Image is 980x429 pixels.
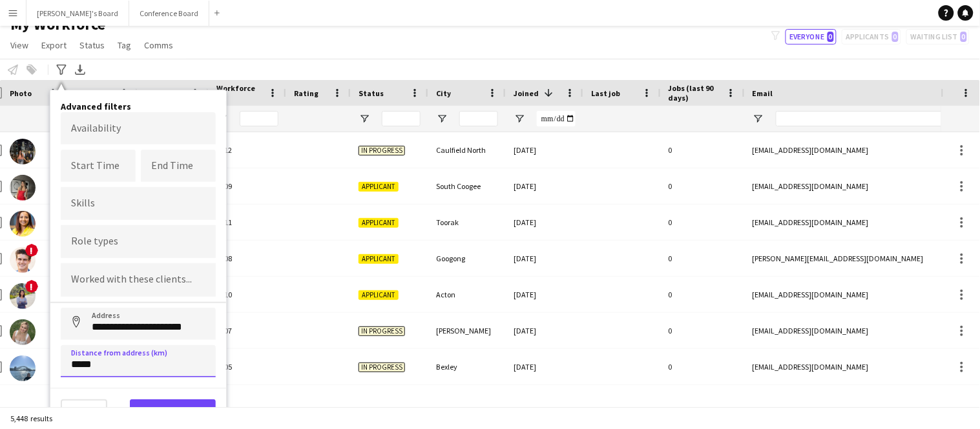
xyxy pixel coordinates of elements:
[506,241,583,276] div: [DATE]
[26,1,129,26] button: [PERSON_NAME]'s Board
[216,83,263,103] span: Workforce ID
[359,88,384,98] span: Status
[10,175,36,201] img: Marissa Clemence
[5,37,34,54] a: View
[786,29,837,45] button: Everyone0
[591,88,620,98] span: Last job
[428,313,506,348] div: [PERSON_NAME]
[661,349,745,384] div: 0
[10,139,36,165] img: reshma rejukumar
[661,313,745,348] div: 0
[359,326,405,336] span: In progress
[118,39,131,51] span: Tag
[41,39,67,51] span: Export
[753,113,764,125] button: Open Filter Menu
[79,39,105,51] span: Status
[71,274,205,286] input: Type to search clients...
[25,280,38,293] span: !
[359,182,399,192] span: Applicant
[428,132,506,168] div: Caulfield North
[428,277,506,312] div: Acton
[130,399,216,425] button: View results
[61,399,107,425] button: Clear
[71,198,205,210] input: Type to search skills...
[10,355,36,381] img: Gwendoline Pellerin
[61,101,216,112] h4: Advanced filters
[74,88,114,98] span: First Name
[428,168,506,204] div: South Coogee
[71,236,205,248] input: Type to search role types...
[428,205,506,240] div: Toorak
[209,349,286,384] div: 5505
[506,132,583,168] div: [DATE]
[506,168,583,204] div: [DATE]
[10,39,28,51] span: View
[428,349,506,384] div: Bexley
[506,277,583,312] div: [DATE]
[36,37,72,54] a: Export
[139,37,178,54] a: Comms
[359,218,399,228] span: Applicant
[209,241,286,276] div: 5508
[514,113,525,125] button: Open Filter Menu
[506,349,583,384] div: [DATE]
[112,37,136,54] a: Tag
[10,211,36,237] img: Nataly Sanabria Pemberty
[661,241,745,276] div: 0
[514,88,539,98] span: Joined
[428,241,506,276] div: Googong
[506,313,583,348] div: [DATE]
[359,363,405,372] span: In progress
[209,168,286,204] div: 5509
[436,88,451,98] span: City
[10,247,36,273] img: Sam Branch
[661,132,745,168] div: 0
[10,88,32,98] span: Photo
[506,205,583,240] div: [DATE]
[209,277,286,312] div: 5510
[436,113,448,125] button: Open Filter Menu
[209,132,286,168] div: 5512
[661,205,745,240] div: 0
[669,83,722,103] span: Jobs (last 90 days)
[359,113,370,125] button: Open Filter Menu
[25,244,38,257] span: !
[828,32,834,42] span: 0
[359,254,399,264] span: Applicant
[10,319,36,345] img: Carla Maria Katrina Azas
[144,39,173,51] span: Comms
[129,1,209,26] button: Conference Board
[54,62,69,77] app-action-btn: Advanced filters
[294,88,318,98] span: Rating
[74,37,110,54] a: Status
[661,168,745,204] div: 0
[240,111,278,126] input: Workforce ID Filter Input
[359,290,399,300] span: Applicant
[10,283,36,309] img: Su San
[145,88,183,98] span: Last Name
[72,62,88,77] app-action-btn: Export XLSX
[753,88,773,98] span: Email
[382,111,421,126] input: Status Filter Input
[459,111,498,126] input: City Filter Input
[359,146,405,155] span: In progress
[209,205,286,240] div: 5511
[537,111,576,126] input: Joined Filter Input
[209,313,286,348] div: 5507
[661,277,745,312] div: 0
